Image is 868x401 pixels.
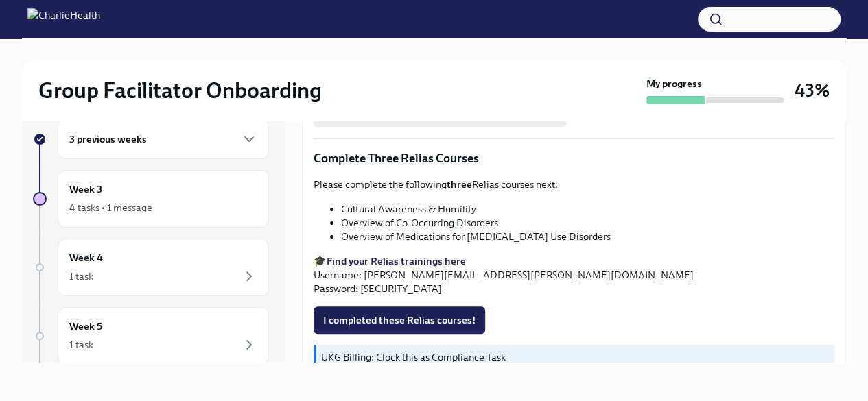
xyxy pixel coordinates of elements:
[69,182,102,197] h6: Week 3
[33,307,269,365] a: Week 51 task
[795,78,830,103] h3: 43%
[447,178,472,191] strong: three
[321,350,829,364] p: UKG Billing: Clock this as Compliance Task
[69,250,103,265] h6: Week 4
[341,202,834,216] li: Cultural Awareness & Humility
[69,201,152,215] div: 4 tasks • 1 message
[314,150,834,167] p: Complete Three Relias Courses
[327,255,466,267] a: Find your Relias trainings here
[646,77,702,90] strong: My progress
[341,216,834,230] li: Overview of Co-Occurring Disorders
[58,119,269,159] div: 3 previous weeks
[314,306,485,334] button: I completed these Relias courses!
[38,77,322,104] h2: Group Facilitator Onboarding
[314,254,834,295] p: 🎓 Username: [PERSON_NAME][EMAIL_ADDRESS][PERSON_NAME][DOMAIN_NAME] Password: [SECURITY_DATA]
[341,230,834,243] li: Overview of Medications for [MEDICAL_DATA] Use Disorders
[69,338,93,352] div: 1 task
[69,269,93,283] div: 1 task
[323,313,476,327] span: I completed these Relias courses!
[27,8,100,30] img: CharlieHealth
[33,170,269,228] a: Week 34 tasks • 1 message
[69,132,147,147] h6: 3 previous weeks
[69,319,102,334] h6: Week 5
[33,239,269,296] a: Week 41 task
[314,178,834,191] p: Please complete the following Relias courses next:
